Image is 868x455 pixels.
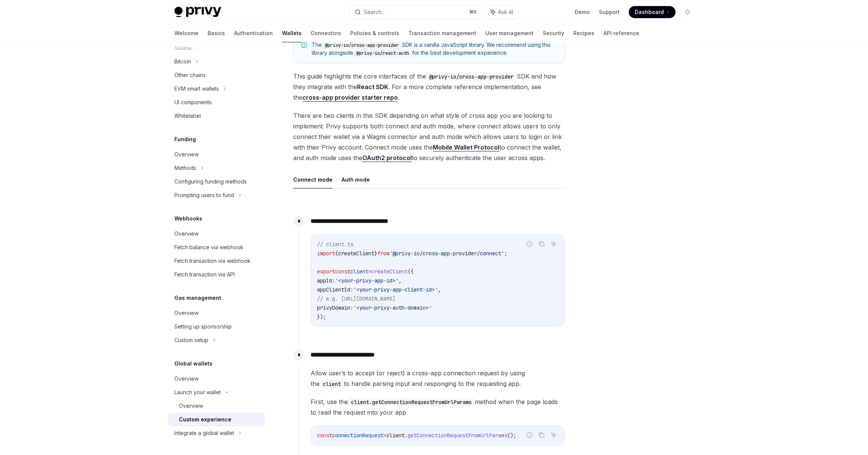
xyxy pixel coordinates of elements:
[573,24,594,42] a: Recipes
[408,268,414,275] span: ({
[549,430,559,440] button: Ask AI
[537,239,546,249] button: Copy the contents from the code block
[317,286,353,293] span: appClientId:
[168,227,265,241] a: Overview
[575,8,590,16] a: Demo
[174,374,199,383] div: Overview
[174,84,219,93] div: EVM smart wallets
[293,171,332,188] button: Connect mode
[293,110,565,163] span: There are two clients in this SDK depending on what style of cross app you are looking to impleme...
[174,388,221,397] div: Launch your wallet
[317,268,335,275] span: export
[353,304,432,311] span: '<your-privy-auth-domain>'
[469,9,477,15] span: ⌘ K
[174,177,247,186] div: Configuring funding methods
[174,98,212,107] div: UI components
[629,6,676,18] a: Dashboard
[168,268,265,281] a: Fetch transaction via API
[317,250,335,257] span: import
[168,241,265,254] a: Fetch balance via webhook
[335,268,350,275] span: const
[348,398,475,406] code: client.getConnectionRequestFromUrlParams
[168,320,265,333] a: Setting up sponsorship
[317,432,332,439] span: const
[311,368,565,389] span: Allow user’s to accept (or reject) a cross-app connection request by using the to handle parsing ...
[383,432,386,439] span: =
[174,24,199,42] a: Welcome
[168,175,265,188] a: Configuring funding methods
[174,229,199,238] div: Overview
[168,254,265,268] a: Fetch transaction via webhook
[320,380,344,388] code: client
[168,109,265,123] a: Whitelabel
[335,250,338,257] span: {
[311,396,565,418] span: First, use the method when the page loads to read the request into your app.
[174,71,206,80] div: Other chains
[342,171,370,188] button: Auth mode
[317,277,335,284] span: appId:
[353,49,412,57] code: @privy-io/react-auth
[357,83,388,91] strong: React SDK
[426,72,517,81] code: @privy-io/cross-app-provider
[349,5,482,19] button: Search...⌘K
[338,250,374,257] span: createClient
[174,336,208,345] div: Custom setup
[174,150,199,159] div: Overview
[504,250,507,257] span: ;
[317,241,353,248] span: // client.ts
[599,8,620,16] a: Support
[311,24,341,42] a: Connectors
[168,306,265,320] a: Overview
[374,250,377,257] span: }
[603,24,639,42] a: API reference
[408,432,507,439] span: getConnectionRequestFromUrlParams
[317,295,396,302] span: // e.g. [URL][DOMAIN_NAME]
[377,250,389,257] span: from
[362,154,412,162] a: OAuth2 protocol
[234,24,273,42] a: Authentication
[174,270,235,279] div: Fetch transaction via API
[371,268,408,275] span: createClient
[350,24,399,42] a: Policies & controls
[174,308,199,318] div: Overview
[302,94,398,102] a: cross-app provider starter repo
[302,94,398,101] strong: cross-app provider starter repo
[174,7,221,17] img: light logo
[174,57,191,66] div: Bitcoin
[498,8,513,16] span: Ask AI
[433,143,499,151] a: Mobile Wallet Protocol
[350,268,368,275] span: client
[168,68,265,82] a: Other chains
[168,96,265,109] a: UI components
[543,24,564,42] a: Security
[174,359,212,368] h5: Global wallets
[368,268,371,275] span: =
[364,8,385,17] div: Search...
[682,6,694,18] button: Toggle dark mode
[332,432,383,439] span: connectionRequest
[208,24,225,42] a: Basics
[399,277,402,284] span: ,
[168,399,265,413] a: Overview
[389,250,504,257] span: '@privy-io/cross-app-provider/connect'
[179,415,231,424] div: Custom experience
[635,8,664,16] span: Dashboard
[174,214,202,223] h5: Webhooks
[322,42,402,49] code: @privy-io/cross-app-provider
[386,432,405,439] span: client
[525,239,534,249] button: Report incorrect code
[485,5,519,19] button: Ask AI
[174,163,196,173] div: Methods
[174,322,232,331] div: Setting up sponsorship
[168,372,265,386] a: Overview
[282,24,302,42] a: Wallets
[179,401,203,410] div: Overview
[537,430,546,440] button: Copy the contents from the code block
[174,111,201,120] div: Whitelabel
[174,293,221,302] h5: Gas management
[317,304,353,311] span: privyDomain:
[317,313,326,320] span: });
[174,243,243,252] div: Fetch balance via webhook
[293,71,565,103] span: This guide highlights the core interfaces of the SDK and how they integrate with the . For a more...
[525,430,534,440] button: Report incorrect code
